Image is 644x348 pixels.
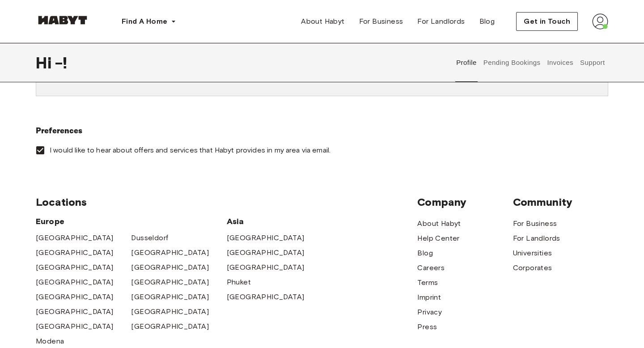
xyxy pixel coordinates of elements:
a: Privacy [417,307,442,318]
button: Invoices [546,43,574,82]
a: [GEOGRAPHIC_DATA] [131,306,209,317]
span: Get in Touch [524,16,570,27]
a: Dusseldorf [131,233,168,243]
a: [GEOGRAPHIC_DATA] [36,277,114,288]
span: For Landlords [417,16,465,27]
span: Find A Home [122,16,167,27]
a: For Landlords [513,233,560,244]
button: Get in Touch [516,12,578,31]
a: Help Center [417,233,459,244]
button: Profile [455,43,478,82]
span: Blog [479,16,495,27]
a: Blog [472,13,502,30]
a: Universities [513,248,552,259]
a: [GEOGRAPHIC_DATA] [36,233,114,243]
a: [GEOGRAPHIC_DATA] [36,262,114,273]
a: Modena [36,336,64,347]
span: Hi [36,53,55,72]
a: [GEOGRAPHIC_DATA] [131,277,209,288]
a: [GEOGRAPHIC_DATA] [227,247,305,258]
a: [GEOGRAPHIC_DATA] [227,233,305,243]
button: Pending Bookings [482,43,542,82]
a: Blog [417,248,433,259]
a: Corporates [513,263,552,273]
span: Locations [36,195,417,209]
a: Careers [417,263,445,273]
a: Press [417,322,437,332]
a: [GEOGRAPHIC_DATA] [131,247,209,258]
a: [GEOGRAPHIC_DATA] [131,321,209,332]
img: avatar [592,13,608,30]
a: For Landlords [410,13,472,30]
a: About Habyt [294,13,352,30]
span: Community [513,195,608,209]
span: For Business [359,16,403,27]
a: For Business [513,218,557,229]
div: user profile tabs [453,43,608,82]
span: Company [417,195,513,209]
img: Habyt [36,16,89,25]
span: About Habyt [301,16,344,27]
a: [GEOGRAPHIC_DATA] [131,292,209,302]
a: Terms [417,277,438,288]
span: Europe [36,216,227,227]
a: Imprint [417,292,441,303]
span: Asia [227,216,322,227]
a: [GEOGRAPHIC_DATA] [36,247,114,258]
a: For Business [352,13,411,30]
span: I would like to hear about offers and services that Habyt provides in my area via email. [50,145,330,155]
a: [GEOGRAPHIC_DATA] [36,292,114,302]
span: - ! [55,53,67,72]
a: [GEOGRAPHIC_DATA] [36,306,114,317]
a: Phuket [227,277,251,288]
a: [GEOGRAPHIC_DATA] [131,262,209,273]
h6: Preferences [36,125,608,137]
a: About Habyt [417,218,461,229]
button: Find A Home [114,13,183,30]
a: [GEOGRAPHIC_DATA] [36,321,114,332]
a: [GEOGRAPHIC_DATA] [227,292,305,302]
button: Support [579,43,606,82]
a: [GEOGRAPHIC_DATA] [227,262,305,273]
